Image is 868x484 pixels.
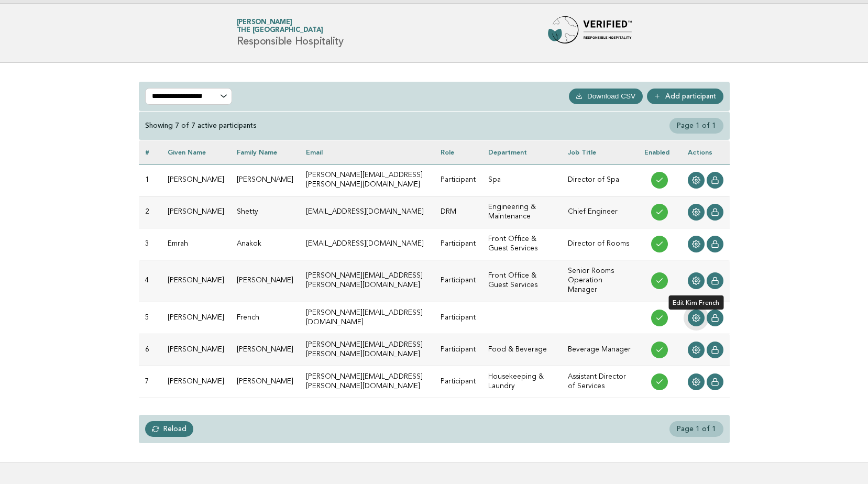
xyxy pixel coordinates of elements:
[562,140,638,164] th: Job Title
[300,334,435,366] td: [PERSON_NAME][EMAIL_ADDRESS][PERSON_NAME][DOMAIN_NAME]
[638,140,682,164] th: Enabled
[139,334,161,366] td: 6
[562,196,638,228] td: Chief Engineer
[434,164,482,196] td: Participant
[161,228,230,260] td: Emrah
[434,302,482,334] td: Participant
[482,366,562,398] td: Housekeeping & Laundry
[139,196,161,228] td: 2
[434,334,482,366] td: Participant
[230,302,300,334] td: French
[562,334,638,366] td: Beverage Manager
[139,164,161,196] td: 1
[300,366,435,398] td: [PERSON_NAME][EMAIL_ADDRESS][PERSON_NAME][DOMAIN_NAME]
[482,164,562,196] td: Spa
[237,19,323,34] a: [PERSON_NAME]The [GEOGRAPHIC_DATA]
[161,334,230,366] td: [PERSON_NAME]
[139,228,161,260] td: 3
[161,164,230,196] td: [PERSON_NAME]
[300,140,435,164] th: Email
[434,196,482,228] td: DRM
[230,140,300,164] th: Family name
[139,140,161,164] th: #
[434,260,482,302] td: Participant
[562,260,638,302] td: Senior Rooms Operation Manager
[300,164,435,196] td: [PERSON_NAME][EMAIL_ADDRESS][PERSON_NAME][DOMAIN_NAME]
[237,19,344,47] h1: Responsible Hospitality
[569,89,643,104] button: Download CSV
[139,302,161,334] td: 5
[139,366,161,398] td: 7
[562,366,638,398] td: Assistant Director of Services
[434,366,482,398] td: Participant
[434,140,482,164] th: Role
[230,334,300,366] td: [PERSON_NAME]
[230,366,300,398] td: [PERSON_NAME]
[482,334,562,366] td: Food & Beverage
[300,196,435,228] td: [EMAIL_ADDRESS][DOMAIN_NAME]
[161,260,230,302] td: [PERSON_NAME]
[145,421,194,437] a: Reload
[300,260,435,302] td: [PERSON_NAME][EMAIL_ADDRESS][PERSON_NAME][DOMAIN_NAME]
[482,196,562,228] td: Engineering & Maintenance
[300,302,435,334] td: [PERSON_NAME][EMAIL_ADDRESS][DOMAIN_NAME]
[230,164,300,196] td: [PERSON_NAME]
[161,196,230,228] td: [PERSON_NAME]
[145,121,257,130] div: Showing 7 of 7 active participants
[161,366,230,398] td: [PERSON_NAME]
[434,228,482,260] td: Participant
[161,140,230,164] th: Given name
[482,140,562,164] th: Department
[230,228,300,260] td: Anakok
[300,228,435,260] td: [EMAIL_ADDRESS][DOMAIN_NAME]
[139,260,161,302] td: 4
[562,164,638,196] td: Director of Spa
[161,302,230,334] td: [PERSON_NAME]
[562,228,638,260] td: Director of Rooms
[482,228,562,260] td: Front Office & Guest Services
[230,196,300,228] td: Shetty
[647,89,723,104] a: Add participant
[548,16,632,50] img: Forbes Travel Guide
[237,27,323,34] span: The [GEOGRAPHIC_DATA]
[230,260,300,302] td: [PERSON_NAME]
[482,260,562,302] td: Front Office & Guest Services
